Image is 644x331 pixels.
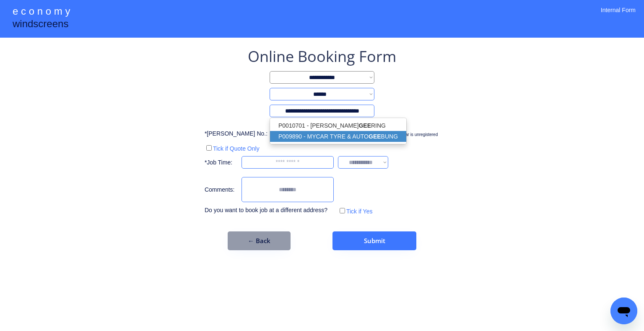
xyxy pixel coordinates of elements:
[13,17,68,33] div: windscreens
[369,133,381,140] strong: GEE
[270,117,374,123] div: Choose *New Contact if name is not on the list
[213,145,260,152] label: Tick if Quote Only
[228,231,291,250] button: ← Back
[205,186,237,194] div: Comments:
[205,206,334,215] div: Do you want to book job at a different address?
[610,298,637,324] iframe: Button to launch messaging window
[358,122,371,129] strong: GEE
[248,46,396,67] div: Online Booking Form
[13,4,70,20] div: e c o n o m y
[346,208,373,215] label: Tick if Yes
[332,231,416,250] button: Submit
[205,130,267,138] div: *[PERSON_NAME] No.:
[601,6,636,25] div: Internal Form
[270,120,406,131] p: P0010701 - [PERSON_NAME] RING
[205,159,237,167] div: *Job Time:
[270,131,406,142] p: P009890 - MYCAR TYRE & AUTO BUNG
